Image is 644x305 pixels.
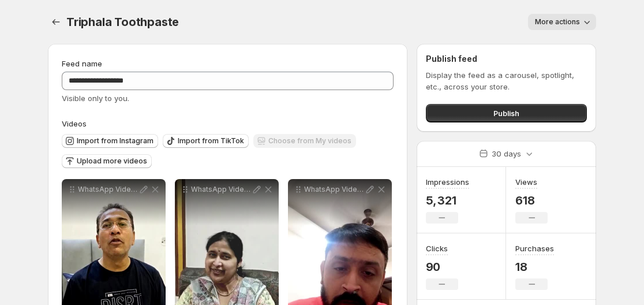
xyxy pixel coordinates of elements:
[48,14,64,30] button: Settings
[426,104,587,122] button: Publish
[426,260,458,274] p: 90
[426,194,469,207] p: 5,321
[62,59,102,68] span: Feed name
[535,17,580,27] span: More actions
[515,243,554,254] h3: Purchases
[66,15,179,29] span: Triphala Toothpaste
[178,136,244,146] span: Import from TikTok
[515,176,537,188] h3: Views
[62,154,152,168] button: Upload more videos
[426,243,448,254] h3: Clicks
[62,94,129,103] span: Visible only to you.
[163,134,249,148] button: Import from TikTok
[493,107,519,119] span: Publish
[191,185,251,194] p: WhatsApp Video [DATE] at 114905 AM
[528,14,596,30] button: More actions
[78,185,138,194] p: WhatsApp Video [DATE] at 114905 AM 1
[492,148,521,159] p: 30 days
[426,69,587,92] p: Display the feed as a carousel, spotlight, etc., across your store.
[62,134,158,148] button: Import from Instagram
[304,185,364,194] p: WhatsApp Video [DATE] at 114904 AM 1
[77,136,153,146] span: Import from Instagram
[62,119,87,128] span: Videos
[515,194,548,207] p: 618
[426,176,469,188] h3: Impressions
[426,53,587,65] h2: Publish feed
[515,260,554,274] p: 18
[77,157,147,166] span: Upload more videos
